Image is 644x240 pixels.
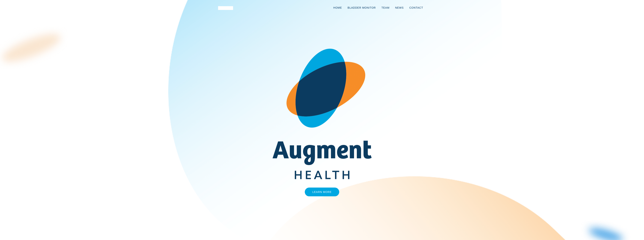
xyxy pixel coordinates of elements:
[406,2,426,14] a: Contact
[345,2,379,14] a: Bladder Monitor
[270,49,374,179] img: AugmentHealth_FullColor_Transparent.png
[331,2,345,14] a: Home
[218,6,233,10] img: logo
[305,187,339,196] a: Learn More
[379,2,392,14] a: Team
[392,2,406,14] a: News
